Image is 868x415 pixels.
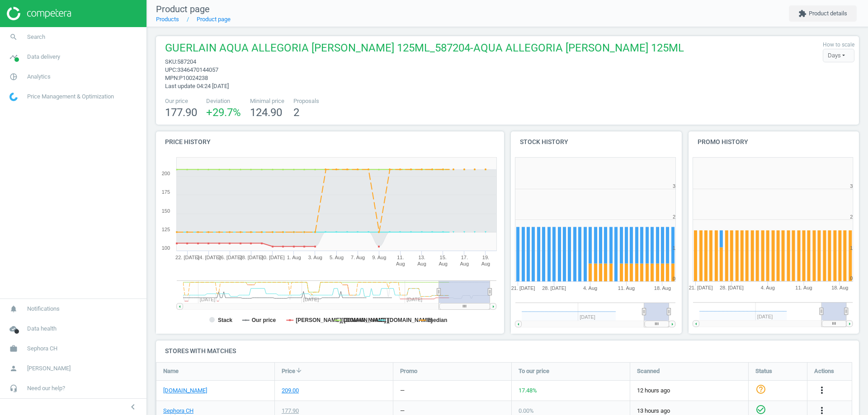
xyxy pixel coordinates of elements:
tspan: 30. [DATE] [261,255,285,260]
tspan: 1. Aug [287,255,301,260]
span: Last update 04:24 [DATE] [165,83,229,89]
i: person [5,360,22,377]
span: 3346470144057 [177,66,218,73]
text: 3 [850,183,853,189]
i: headset_mic [5,380,22,397]
span: 2 [293,106,299,119]
tspan: [DOMAIN_NAME] [344,317,388,323]
tspan: 11. Aug [618,285,635,291]
span: +29.7 % [206,106,241,119]
span: Notifications [27,305,60,313]
text: 200 [162,171,170,176]
i: cloud_done [5,320,22,337]
div: — [400,387,405,395]
i: arrow_downward [295,367,302,374]
button: more_vert [816,385,827,396]
span: To our price [519,367,549,375]
div: Days [823,49,854,62]
h4: Stores with matches [156,340,859,362]
span: 177.90 [165,106,197,119]
tspan: Stack [218,317,232,323]
span: Product page [156,4,210,14]
h4: Promo history [689,131,859,153]
tspan: Aug [481,261,491,266]
a: Sephora CH [163,407,193,415]
tspan: 22. [DATE] [175,255,199,260]
tspan: 19. [482,255,489,260]
div: 177.90 [282,407,299,415]
i: check_circle_outline [755,404,766,415]
span: Data health [27,325,57,333]
span: 587204 [177,58,196,65]
tspan: Aug [417,261,426,266]
button: chevron_left [122,401,144,413]
i: extension [798,9,807,18]
text: 150 [162,208,170,214]
span: Promo [400,367,417,375]
i: help_outline [755,384,766,395]
text: 1 [673,245,675,251]
tspan: 11. Aug [795,285,812,291]
tspan: 11. [397,255,404,260]
text: 1 [850,245,853,251]
tspan: 13. [418,255,425,260]
span: upc : [165,66,177,73]
span: Deviation [206,97,241,105]
tspan: 28. [DATE] [239,255,263,260]
tspan: 18. Aug [831,285,848,291]
span: Name [163,367,179,375]
span: Scanned [637,367,660,375]
i: search [5,28,22,46]
span: Search [27,33,45,41]
span: sku : [165,58,177,65]
tspan: 15. [440,255,447,260]
tspan: 28. [DATE] [542,285,566,291]
tspan: [DOMAIN_NAME] [388,317,433,323]
tspan: Our price [252,317,276,323]
span: Proposals [293,97,319,105]
div: 209.00 [282,387,299,395]
span: Our price [165,97,197,105]
text: 0 [673,276,675,281]
tspan: 4. Aug [760,285,774,291]
span: Analytics [27,73,51,81]
a: Products [156,16,179,23]
i: chevron_left [127,401,138,412]
text: 2 [673,214,675,219]
a: [DOMAIN_NAME] [163,387,207,395]
span: 0.00 % [519,407,534,414]
tspan: 7. Aug [351,255,365,260]
img: wGWNvw8QSZomAAAAABJRU5ErkJggg== [9,93,18,101]
i: timeline [5,48,22,65]
span: Data delivery [27,53,60,61]
tspan: 17. [461,255,468,260]
span: 13 hours ago [637,407,741,415]
h4: Stock history [511,131,682,153]
span: P10024238 [179,75,208,81]
img: ajHJNr6hYgQAAAAASUVORK5CYII= [7,7,71,20]
span: Need our help? [27,384,65,392]
tspan: 21. [DATE] [689,285,712,291]
span: GUERLAIN AQUA ALLEGORIA [PERSON_NAME] 125ML_587204-AQUA ALLEGORIA [PERSON_NAME] 125ML [165,41,684,58]
tspan: Aug [439,261,448,266]
tspan: 9. Aug [372,255,386,260]
i: pie_chart_outlined [5,68,22,85]
tspan: 26. [DATE] [218,255,242,260]
tspan: 3. Aug [308,255,322,260]
span: Price Management & Optimization [27,93,114,101]
button: extensionProduct details [789,5,857,22]
tspan: [PERSON_NAME][DOMAIN_NAME] [296,317,386,323]
i: notifications [5,300,22,317]
span: Minimal price [250,97,284,105]
tspan: Aug [460,261,469,266]
span: Actions [814,367,834,375]
text: 175 [162,189,170,195]
tspan: 21. [DATE] [511,285,535,291]
span: Sephora CH [27,345,57,353]
i: work [5,340,22,357]
text: 3 [673,183,675,189]
tspan: median [428,317,447,323]
span: 124.90 [250,106,282,119]
span: 17.48 % [519,387,537,394]
text: 100 [162,245,170,251]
